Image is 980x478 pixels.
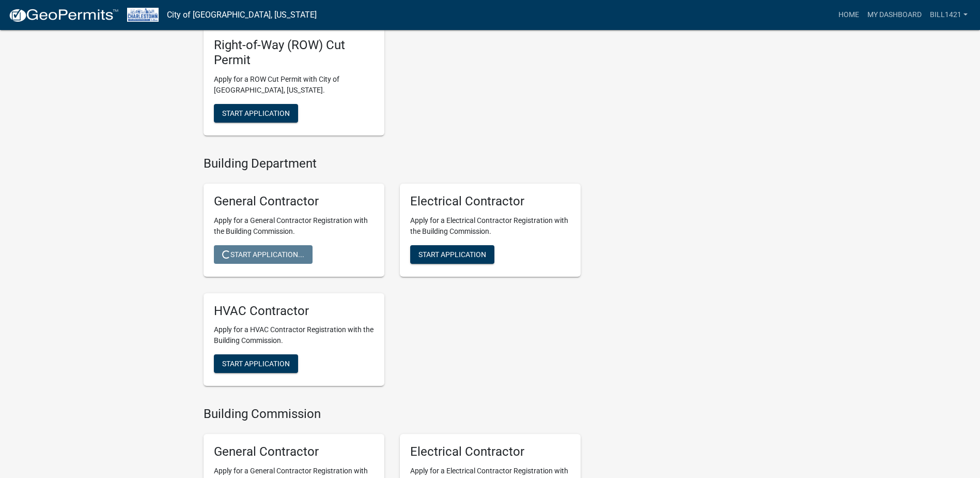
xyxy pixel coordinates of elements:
p: Apply for a HVAC Contractor Registration with the Building Commission. [214,324,374,346]
a: City of [GEOGRAPHIC_DATA], [US_STATE] [167,6,317,24]
span: Start Application [418,250,486,258]
button: Start Application [410,245,494,264]
p: Apply for a Electrical Contractor Registration with the Building Commission. [410,215,570,237]
button: Start Application [214,104,298,123]
a: Bill1421 [926,5,972,25]
h5: General Contractor [214,444,374,459]
h4: Building Commission [204,407,581,422]
span: Start Application [222,360,290,368]
a: Home [834,5,863,25]
h5: Electrical Contractor [410,444,570,459]
p: Apply for a General Contractor Registration with the Building Commission. [214,215,374,237]
button: Start Application [214,354,298,373]
img: City of Charlestown, Indiana [127,8,159,22]
p: Apply for a ROW Cut Permit with City of [GEOGRAPHIC_DATA], [US_STATE]. [214,74,374,96]
button: Start Application... [214,245,313,264]
span: Start Application [222,109,290,117]
h5: Electrical Contractor [410,194,570,209]
h4: Building Department [204,156,581,171]
span: Start Application... [222,250,304,258]
h5: General Contractor [214,194,374,209]
h5: Right-of-Way (ROW) Cut Permit [214,38,374,68]
h5: HVAC Contractor [214,304,374,319]
a: My Dashboard [863,5,926,25]
wm-workflow-list-section: Other Applications [204,1,581,144]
